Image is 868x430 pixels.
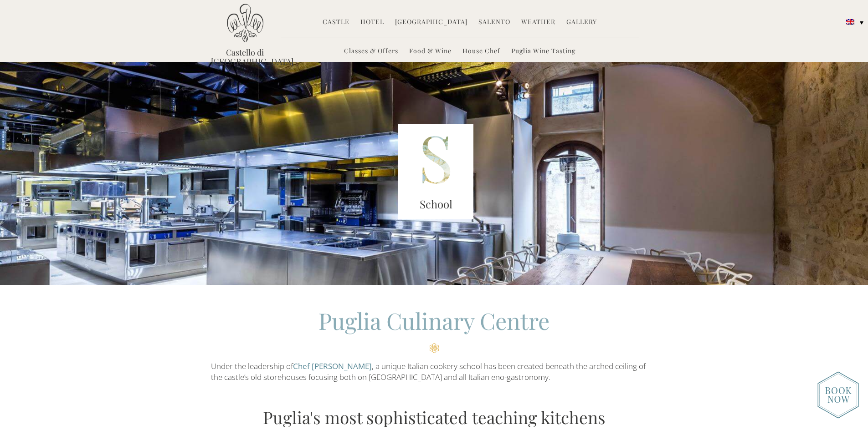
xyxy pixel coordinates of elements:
img: new-booknow.png [817,371,859,419]
a: Classes & Offers [344,46,398,57]
a: Weather [521,17,555,28]
a: Food & Wine [409,46,452,57]
a: [GEOGRAPHIC_DATA] [395,17,467,28]
img: English [846,19,854,25]
h3: School [398,196,474,212]
img: S_Lett_green.png [398,124,474,219]
img: Castello di Ugento [227,4,263,42]
a: Chef [PERSON_NAME] [293,361,372,371]
a: Gallery [566,17,597,28]
a: Salento [478,17,510,28]
a: House Chef [462,46,500,57]
h2: Puglia Culinary Centre [211,305,657,353]
a: Hotel [360,17,384,28]
a: Castle [323,17,349,28]
p: Under the leadership of , a unique Italian cookery school has been created beneath the arched cei... [211,361,657,383]
a: Puglia Wine Tasting [511,46,575,57]
a: Castello di [GEOGRAPHIC_DATA] [211,48,279,66]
